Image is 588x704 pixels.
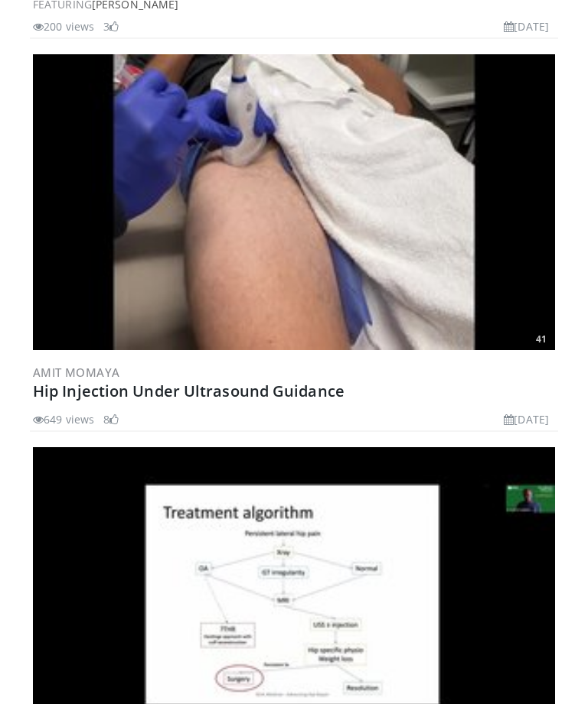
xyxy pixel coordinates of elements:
[531,333,551,346] span: 41
[504,18,549,34] li: [DATE]
[504,411,549,427] li: [DATE]
[33,365,119,380] a: Amit Momaya
[33,381,345,401] a: Hip Injection Under Ultrasound Guidance
[103,18,119,34] li: 3
[33,411,94,427] li: 649 views
[33,18,94,34] li: 200 views
[33,54,555,349] img: 8f83d5da-c180-422d-a927-c75a4c24208e.300x170_q85_crop-smart_upscale.jpg
[103,411,119,427] li: 8
[33,54,555,349] a: 41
